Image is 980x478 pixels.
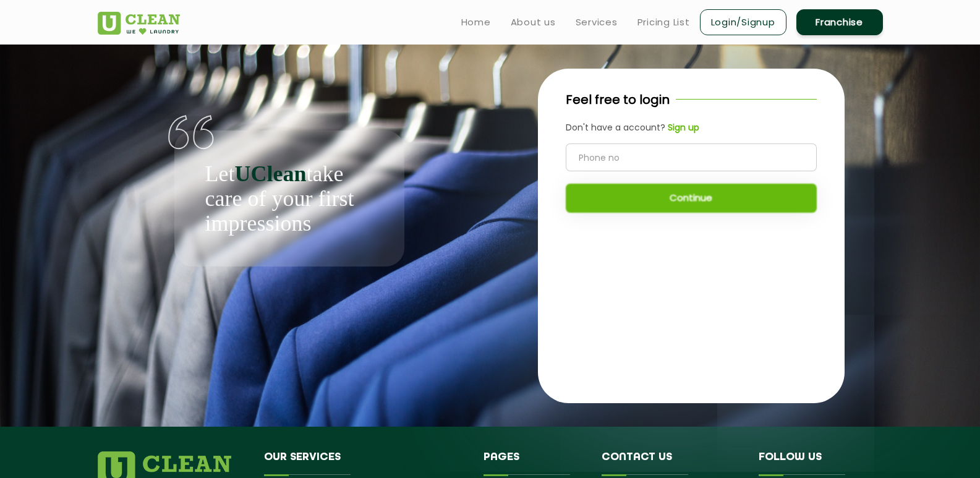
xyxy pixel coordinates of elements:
[566,143,817,171] input: Phone no
[665,121,699,134] a: Sign up
[576,15,618,30] a: Services
[566,90,670,109] p: Feel free to login
[98,12,180,35] img: UClean Laundry and Dry Cleaning
[796,9,883,35] a: Franchise
[700,9,786,35] a: Login/Signup
[205,161,373,236] p: Let take care of your first impressions
[668,121,699,134] b: Sign up
[234,161,306,186] b: UClean
[602,451,740,475] h4: Contact us
[511,15,556,30] a: About us
[484,451,583,475] h4: Pages
[566,121,665,134] span: Don't have a account?
[759,451,867,475] h4: Follow us
[637,15,690,30] a: Pricing List
[264,451,466,475] h4: Our Services
[168,115,215,150] img: quote-img
[461,15,491,30] a: Home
